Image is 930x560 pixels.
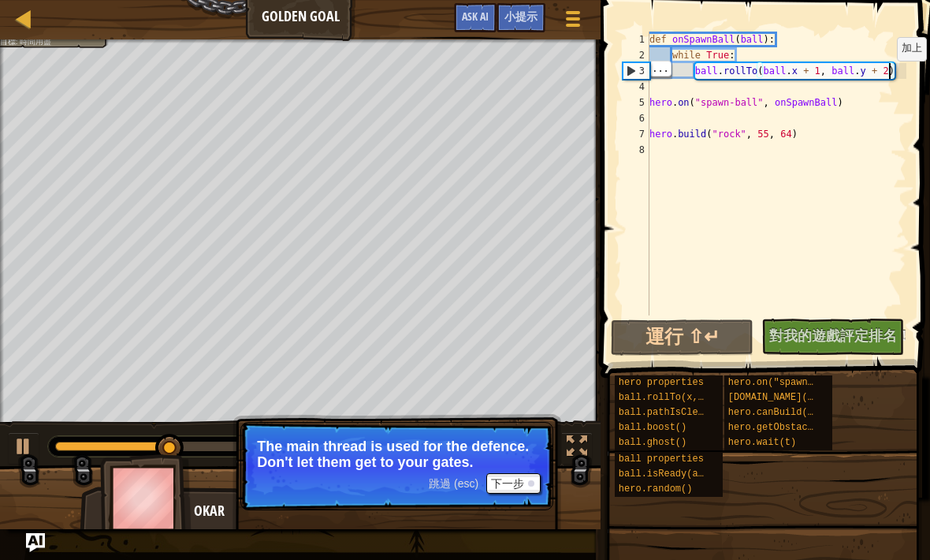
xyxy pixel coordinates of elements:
div: 3 [623,63,649,79]
button: 運行 ⇧↵ [611,319,753,356]
span: ball.ghost() [619,437,686,448]
span: hero.on("spawn-ball", f) [728,377,865,388]
div: 5 [623,95,649,110]
button: 切換全螢幕 [561,432,593,465]
span: ball.rollTo(x, y) [619,392,715,403]
code: 加上 [902,43,922,54]
p: The main thread is used for the defence. Don't let them get to your gates. [257,439,537,470]
button: Ask AI [26,533,45,552]
div: 8 [623,142,649,158]
div: 2 [623,47,649,63]
span: 跳過 (esc) [429,477,478,490]
span: Ask AI [462,9,489,24]
img: thang_avatar_frame.png [100,454,192,542]
span: : [16,37,20,46]
button: 下一步 [486,473,541,494]
div: 1 [623,32,649,47]
span: ball.pathIsClear(x, y) [619,407,743,418]
div: Okar [194,501,505,521]
span: hero properties [619,377,704,388]
div: 6 [623,110,649,126]
button: ⌘ + P: Play [8,432,39,465]
span: hero.canBuild(x, y) [728,407,836,418]
button: 對我的遊戲評定排名！ [761,319,904,355]
span: 對我的遊戲評定排名！ [769,326,911,345]
span: hero.random() [619,483,693,495]
span: [DOMAIN_NAME](type, x, y) [728,392,870,403]
span: 時間用盡 [20,37,50,46]
div: 7 [623,126,649,142]
span: 小提示 [504,9,538,24]
span: ball.isReady(ability) [619,469,738,480]
span: ... [650,62,671,76]
div: 4 [623,79,649,95]
button: 顯示遊戲選單 [553,3,593,40]
span: ball.boost() [619,422,686,433]
span: hero.wait(t) [728,437,796,448]
span: hero.getObstacleAt(x, y) [728,422,865,433]
span: ball properties [619,454,704,465]
button: Ask AI [454,3,497,32]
